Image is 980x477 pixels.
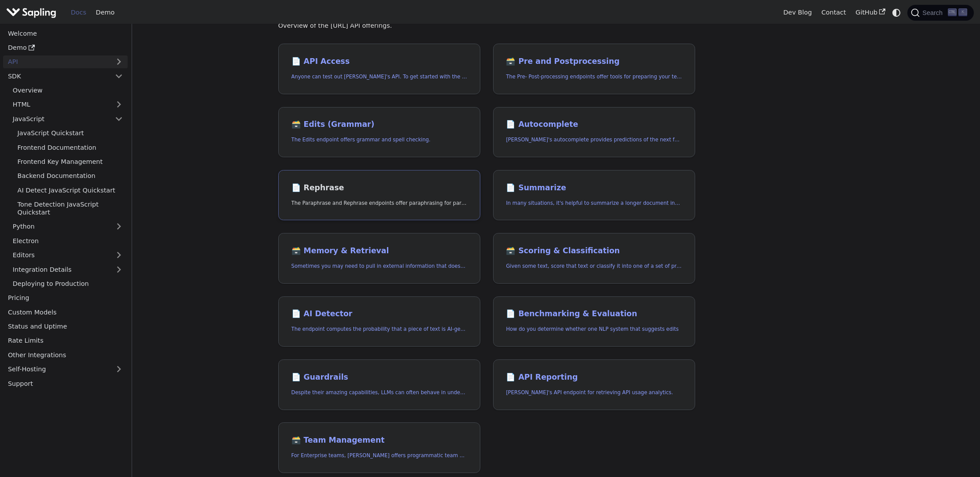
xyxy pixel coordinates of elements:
p: Sometimes you may need to pull in external information that doesn't fit in the context size of an... [291,262,467,270]
h2: Memory & Retrieval [291,246,467,256]
p: The Pre- Post-processing endpoints offer tools for preparing your text data for ingestation as we... [506,73,682,81]
h2: Guardrails [291,373,467,382]
a: Editors [8,249,110,262]
button: Expand sidebar category 'Editors' [110,249,128,262]
a: Python [8,220,128,233]
a: Status and Uptime [3,320,128,333]
span: Search [920,9,948,16]
h2: API Access [291,57,467,67]
p: How do you determine whether one NLP system that suggests edits [506,325,682,333]
a: 📄️ Benchmarking & EvaluationHow do you determine whether one NLP system that suggests edits [493,296,695,347]
a: Welcome [3,27,128,40]
a: Overview [8,84,128,97]
a: Backend Documentation [13,170,128,182]
a: Integration Details [8,263,128,276]
a: Self-Hosting [3,363,128,376]
a: Docs [66,6,91,19]
p: Sapling's autocomplete provides predictions of the next few characters or words [506,136,682,144]
p: The Paraphrase and Rephrase endpoints offer paraphrasing for particular styles. [291,199,467,207]
a: HTML [8,98,128,111]
h2: Scoring & Classification [506,246,682,256]
a: Sapling.ai [6,6,59,19]
a: 📄️ RephraseThe Paraphrase and Rephrase endpoints offer paraphrasing for particular styles. [278,170,480,221]
h2: Summarize [506,183,682,193]
a: 🗃️ Memory & RetrievalSometimes you may need to pull in external information that doesn't fit in t... [278,233,480,284]
h2: AI Detector [291,309,467,319]
h2: Edits (Grammar) [291,120,467,129]
a: 🗃️ Team ManagementFor Enterprise teams, [PERSON_NAME] offers programmatic team provisioning and m... [278,422,480,473]
p: In many situations, it's helpful to summarize a longer document into a shorter, more easily diges... [506,199,682,207]
a: Electron [8,234,128,247]
button: Search (Ctrl+K) [907,5,973,21]
a: 📄️ AI DetectorThe endpoint computes the probability that a piece of text is AI-generated, [278,296,480,347]
h2: Benchmarking & Evaluation [506,309,682,319]
p: The Edits endpoint offers grammar and spell checking. [291,136,467,144]
a: Frontend Key Management [13,155,128,168]
a: Custom Models [3,306,128,318]
a: 📄️ API AccessAnyone can test out [PERSON_NAME]'s API. To get started with the API, simply: [278,44,480,94]
h2: Rephrase [291,183,467,193]
a: API [3,55,110,68]
p: Anyone can test out Sapling's API. To get started with the API, simply: [291,73,467,81]
a: 📄️ API Reporting[PERSON_NAME]'s API endpoint for retrieving API usage analytics. [493,359,695,410]
a: 🗃️ Pre and PostprocessingThe Pre- Post-processing endpoints offer tools for preparing your text d... [493,44,695,94]
a: Support [3,377,128,390]
a: Rate Limits [3,334,128,347]
a: Demo [3,41,128,54]
a: 📄️ Autocomplete[PERSON_NAME]'s autocomplete provides predictions of the next few characters or words [493,107,695,158]
a: Dev Blog [778,6,816,19]
h2: Pre and Postprocessing [506,57,682,67]
a: Tone Detection JavaScript Quickstart [13,198,128,219]
a: 🗃️ Edits (Grammar)The Edits endpoint offers grammar and spell checking. [278,107,480,158]
h2: Team Management [291,436,467,445]
a: AI Detect JavaScript Quickstart [13,184,128,196]
a: Demo [91,6,119,19]
p: For Enterprise teams, Sapling offers programmatic team provisioning and management. [291,451,467,460]
a: JavaScript [8,112,128,125]
p: Given some text, score that text or classify it into one of a set of pre-specified categories. [506,262,682,270]
a: Other Integrations [3,348,128,361]
p: Despite their amazing capabilities, LLMs can often behave in undesired [291,388,467,397]
a: 🗃️ Scoring & ClassificationGiven some text, score that text or classify it into one of a set of p... [493,233,695,284]
kbd: K [958,8,967,16]
a: Deploying to Production [8,277,128,290]
p: The endpoint computes the probability that a piece of text is AI-generated, [291,325,467,333]
a: 📄️ GuardrailsDespite their amazing capabilities, LLMs can often behave in undesired [278,359,480,410]
button: Switch between dark and light mode (currently system mode) [890,6,903,19]
a: Contact [817,6,851,19]
a: SDK [3,70,110,82]
a: Pricing [3,292,128,304]
a: GitHub [851,6,890,19]
button: Collapse sidebar category 'SDK' [110,70,128,82]
p: Overview of the [URL] API offerings. [278,21,695,31]
img: Sapling.ai [6,6,56,19]
a: Frontend Documentation [13,141,128,154]
a: JavaScript Quickstart [13,127,128,140]
button: Expand sidebar category 'API' [110,55,128,68]
h2: Autocomplete [506,120,682,129]
h2: API Reporting [506,373,682,382]
p: Sapling's API endpoint for retrieving API usage analytics. [506,388,682,397]
a: 📄️ SummarizeIn many situations, it's helpful to summarize a longer document into a shorter, more ... [493,170,695,221]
